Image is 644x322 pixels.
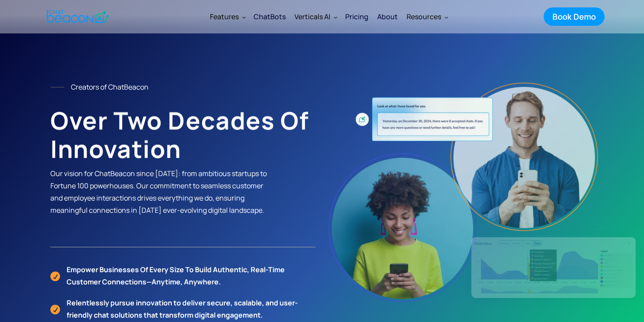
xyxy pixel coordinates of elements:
[334,15,337,19] img: Dropdown
[341,5,373,28] a: Pricing
[294,10,330,23] div: Verticals AI
[445,15,448,19] img: Dropdown
[377,10,398,23] div: About
[71,81,149,93] div: Creators of ChatBeacon
[205,6,249,27] div: Features
[249,5,290,28] a: ChatBots
[345,10,368,23] div: Pricing
[50,303,60,315] img: Check Icon Orange
[332,156,473,299] img: Girl Image
[210,10,239,23] div: Features
[254,10,286,23] div: ChatBots
[67,298,298,320] strong: Relentlessly pursue innovation to deliver secure, scalable, and user-friendly chat solutions that...
[402,6,452,27] div: Resources
[242,15,246,19] img: Dropdown
[552,11,596,22] div: Book Demo
[50,104,309,165] strong: Over Two Decades of Innovation
[67,265,285,287] strong: Empower businesses of every size to build authentic, real-time customer connections—anytime, anyw...
[50,167,268,216] p: Our vision for ChatBeacon since [DATE]: from ambitious startups to Fortune 100 powerhouses. Our c...
[50,87,64,87] img: Line
[407,10,441,23] div: Resources
[544,7,605,26] a: Book Demo
[39,6,114,27] a: home
[290,6,341,27] div: Verticals AI
[50,270,60,281] img: Check Icon Orange
[453,86,595,228] img: Boy Image
[373,6,402,27] a: About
